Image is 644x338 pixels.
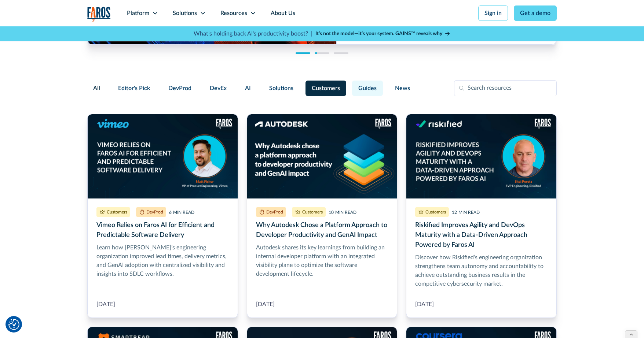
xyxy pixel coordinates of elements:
[220,9,247,18] div: Resources
[454,80,557,96] input: Search resources
[406,114,556,198] img: Banner image of Shai Peretz, SVP Engineering at Riskified on a dark blue background with the blog...
[247,114,398,318] a: Why Autodesk Chose a Platform Approach to Developer Productivity and GenAI Impact
[173,9,197,18] div: Solutions
[118,84,150,93] span: Editor's Pick
[88,114,238,198] img: On a blue background, the Vimeo and Faros AI logos appear with the text "Vimeo relies on Faros AI...
[168,84,191,93] span: DevProd
[478,5,508,21] a: Sign in
[315,30,450,38] a: It’s not the model—it’s your system. GAINS™ reveals why
[87,7,111,22] a: home
[93,84,100,93] span: All
[87,114,238,318] a: Vimeo Relies on Faros AI for Efficient and Predictable Software Delivery
[194,29,312,38] p: What's holding back AI's productivity boost? |
[8,319,19,330] img: Revisit consent button
[8,319,19,330] button: Cookie Settings
[514,5,557,21] a: Get a demo
[87,7,111,22] img: Logo of the analytics and reporting company Faros.
[315,31,442,36] strong: It’s not the model—it’s your system. GAINS™ reveals why
[210,84,227,93] span: DevEx
[245,84,251,93] span: AI
[358,84,377,93] span: Guides
[269,84,293,93] span: Solutions
[312,84,340,93] span: Customers
[87,80,557,96] form: Filter Form
[406,114,557,318] a: Riskified Improves Agility and DevOps Maturity with a Data-Driven Approach Powered by Faros AI
[127,9,149,18] div: Platform
[395,84,410,93] span: News
[247,114,397,198] img: White banner with image on the right side. Image contains Autodesk logo and Faros AI logo. Text t...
